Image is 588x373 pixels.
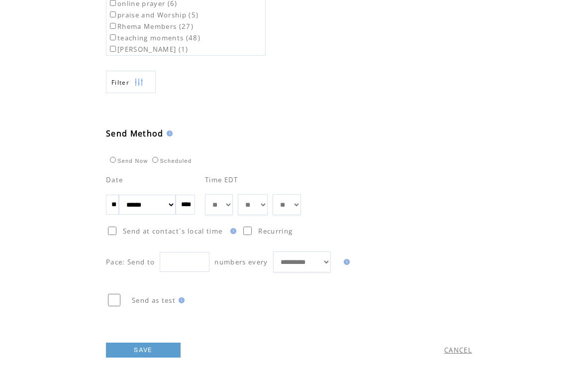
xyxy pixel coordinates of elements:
label: teaching moments (48) [108,33,200,42]
input: Send Now [110,157,116,163]
span: Show filters [111,78,129,87]
span: Pace: Send to [106,257,155,266]
label: Scheduled [150,158,192,164]
input: teaching moments (48) [110,34,116,40]
input: Rhema Members (27) [110,23,116,29]
span: Send as test [132,296,176,305]
span: Time EDT [205,175,238,184]
span: Date [106,175,123,184]
span: Recurring [258,227,293,236]
span: Send Method [106,128,164,139]
img: help.gif [227,228,236,234]
img: help.gif [176,297,185,303]
label: [PERSON_NAME] (1) [108,45,189,54]
img: help.gif [341,259,350,265]
input: Scheduled [152,157,158,163]
img: help.gif [164,130,173,136]
input: [PERSON_NAME] (1) [110,46,116,52]
span: numbers every [214,257,268,266]
label: Send Now [107,158,148,164]
label: praise and Worship (5) [108,10,198,19]
span: Send at contact`s local time [123,227,222,236]
img: filters.png [134,71,143,94]
a: SAVE [106,343,181,358]
input: praise and Worship (5) [110,11,116,17]
a: Filter [106,71,156,93]
label: Rhema Members (27) [108,22,194,31]
a: CANCEL [444,346,472,355]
